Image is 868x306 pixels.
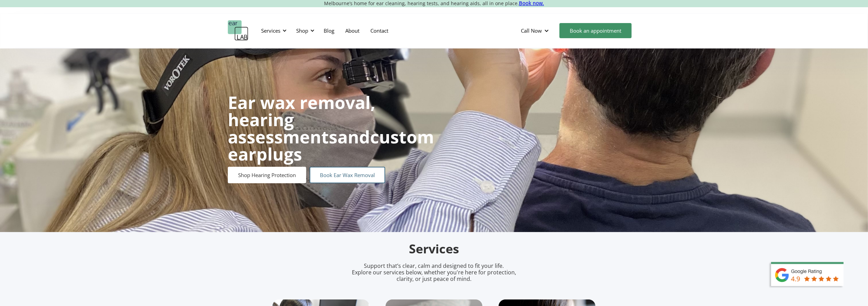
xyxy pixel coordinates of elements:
[228,91,375,149] strong: Ear wax removal, hearing assessments
[228,125,434,166] strong: custom earplugs
[228,20,248,41] a: home
[318,21,340,41] a: Blog
[296,27,308,34] div: Shop
[365,21,394,41] a: Contact
[257,20,289,41] div: Services
[292,20,316,41] div: Shop
[340,21,365,41] a: About
[272,241,596,257] h2: Services
[515,20,556,41] div: Call Now
[261,27,280,34] div: Services
[343,263,525,283] p: Support that’s clear, calm and designed to fit your life. Explore our services below, whether you...
[521,27,542,34] div: Call Now
[228,167,306,183] a: Shop Hearing Protection
[310,167,385,183] a: Book Ear Wax Removal
[228,94,434,163] h1: and
[559,23,632,38] a: Book an appointment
